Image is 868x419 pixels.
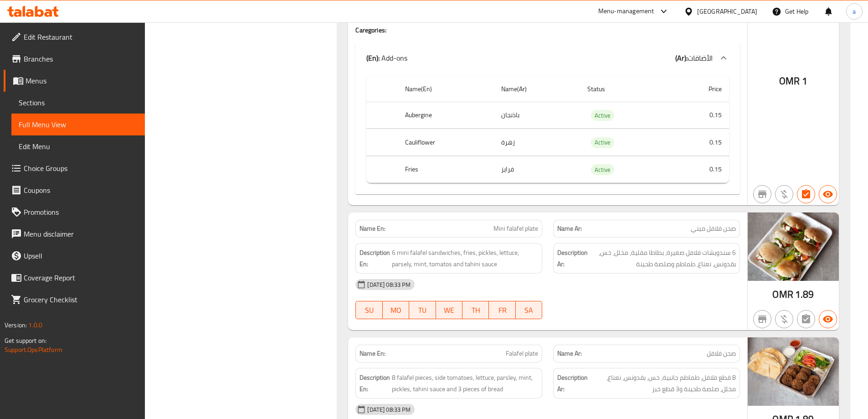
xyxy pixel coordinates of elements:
button: SU [355,301,382,319]
img: %D8%B5%D8%AD%D9%86_%D9%81%D9%84%D8%A7%D9%81%D9%84638926188586997880.jpg [748,337,839,406]
span: TU [413,304,432,317]
strong: Description En: [360,372,390,394]
span: SA [519,304,539,317]
span: Menu disclaimer [24,228,138,239]
img: Mini_falafel_sandwiches_p638926185492636873.jpg [748,212,839,281]
strong: Description En: [360,247,390,269]
span: Promotions [24,207,138,217]
span: Active [591,165,614,175]
span: SU [360,304,379,317]
button: SA [516,301,542,319]
span: صحن فلافل ميني [691,224,736,233]
td: 0.15 [669,156,729,183]
strong: Description Ar: [557,247,588,269]
button: FR [489,301,515,319]
span: Mini falafel plate [493,224,538,233]
td: باذنجان [494,102,580,129]
span: 8 falafel pieces, side tomatoes, lettuce, parsley, mint, pickles, tahini sauce and 3 pieces of bread [392,372,538,394]
span: 1 [802,72,807,90]
span: TH [466,304,485,317]
a: Menus [4,70,145,92]
span: Active [591,137,614,148]
span: 6 mini falafel sandwiches, fries, pickles, lettuce, parsely, mint, tomatos and tahini sauce [392,247,538,269]
th: Price [669,76,729,102]
a: Edit Menu [11,135,145,157]
button: Has choices [797,185,815,203]
button: MO [383,301,409,319]
span: OMR [779,72,800,90]
button: TH [462,301,489,319]
span: OMR [772,285,793,303]
span: Coupons [24,185,138,196]
button: Not branch specific item [753,310,771,328]
strong: Name Ar: [557,349,582,358]
span: Get support on: [5,335,46,347]
span: Edit Menu [19,141,138,152]
span: [DATE] 08:33 PM [364,405,414,414]
span: Falafel plate [506,349,538,358]
td: 0.15 [669,129,729,156]
th: Aubergine [398,102,494,129]
button: Purchased item [775,185,793,203]
a: Menu disclaimer [4,223,145,245]
th: Status [580,76,669,102]
a: Edit Restaurant [4,26,145,48]
span: 8 قطع فلافل، طماطم جانبية، خس، بقدونس، نعناع، مخلل، صلصة طحينة و3 قطع خبز [590,372,736,394]
a: Sections [11,92,145,114]
div: Menu-management [598,6,654,17]
td: فرايز [494,156,580,183]
td: 0.15 [669,102,729,129]
span: 1.89 [795,285,814,303]
span: Upsell [24,250,138,261]
th: Cauliflower [398,129,494,156]
span: صحن فلافل [707,349,736,358]
span: الأضافات [688,51,713,65]
span: WE [440,304,459,317]
button: Not branch specific item [753,185,771,203]
a: Grocery Checklist [4,289,145,310]
button: WE [436,301,462,319]
span: MO [386,304,406,317]
td: زهرة [494,129,580,156]
a: Coupons [4,179,145,201]
a: Coverage Report [4,267,145,289]
button: Purchased item [775,310,793,328]
span: Branches [24,53,138,64]
th: Fries [398,156,494,183]
b: (En): [366,51,380,65]
h4: Caregories: [355,26,740,35]
strong: Name Ar: [557,224,582,233]
strong: Name En: [360,224,385,233]
span: Full Menu View [19,119,138,130]
span: a [853,6,856,16]
a: Full Menu View [11,114,145,135]
span: Coverage Report [24,272,138,283]
span: FR [493,304,512,317]
span: Edit Restaurant [24,31,138,42]
p: Add-ons [366,52,407,63]
span: Menus [26,75,138,86]
a: Support.OpsPlatform [5,344,62,356]
th: Name(En) [398,76,494,102]
span: [DATE] 08:33 PM [364,280,414,289]
table: choices table [366,76,729,184]
span: Sections [19,97,138,108]
span: Grocery Checklist [24,294,138,305]
div: [GEOGRAPHIC_DATA] [697,6,757,16]
div: Active [591,110,614,121]
span: Version: [5,319,27,331]
span: 1.0.0 [28,319,42,331]
button: Available [819,185,837,203]
strong: Name En: [360,349,385,358]
span: Active [591,110,614,121]
span: Choice Groups [24,163,138,174]
button: Available [819,310,837,328]
th: Name(Ar) [494,76,580,102]
strong: Description Ar: [557,372,588,394]
a: Promotions [4,201,145,223]
div: (En): Add-ons(Ar):الأضافات [355,43,740,72]
a: Choice Groups [4,157,145,179]
button: Not has choices [797,310,815,328]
